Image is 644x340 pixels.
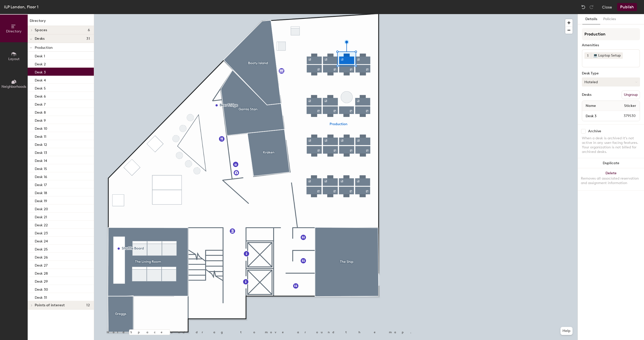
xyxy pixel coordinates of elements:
[584,52,591,59] button: 1
[578,158,644,168] button: Duplicate
[582,43,640,47] div: Amenities
[35,125,47,131] p: Desk 10
[600,14,619,24] button: Policies
[589,5,594,10] img: Redo
[35,262,48,268] p: Desk 27
[35,101,46,107] p: Desk 7
[35,173,47,179] p: Desk 16
[560,327,573,335] button: Help
[35,189,47,195] p: Desk 18
[28,18,94,26] h1: Directory
[35,165,47,171] p: Desk 15
[35,278,48,284] p: Desk 29
[582,77,640,87] button: Hoteled
[622,101,639,110] span: Sticker
[2,84,26,89] span: Neighborhoods
[612,113,639,119] span: 379530
[35,141,47,147] p: Desk 12
[35,69,46,74] p: Desk 3
[35,117,46,123] p: Desk 9
[35,254,48,260] p: Desk 26
[35,93,46,99] p: Desk 6
[583,101,598,110] span: Name
[35,53,45,58] p: Desk 1
[86,37,90,41] span: 31
[35,303,65,307] span: Points of interest
[35,246,48,251] p: Desk 25
[35,205,48,211] p: Desk 20
[35,270,48,276] p: Desk 28
[35,37,45,41] span: Desks
[578,168,644,190] button: DeleteRemoves all associated reservation and assignment information
[617,3,637,11] button: Publish
[35,230,48,235] p: Desk 23
[35,133,46,139] p: Desk 11
[582,136,640,154] div: When a desk is archived it's not active in any user-facing features. Your organization is not bil...
[35,286,48,292] p: Desk 30
[35,222,48,227] p: Desk 22
[8,57,20,61] span: Layout
[588,129,601,133] div: Archive
[35,28,47,32] span: Spaces
[88,28,90,32] span: 6
[4,4,38,10] div: ILP London, Floor 1
[35,77,46,82] p: Desk 4
[582,14,600,24] button: Details
[35,181,47,187] p: Desk 17
[591,52,623,59] div: 💻 Laptop Setup
[582,71,640,75] div: Desk Type
[581,5,586,10] img: Undo
[35,238,48,243] p: Desk 24
[35,197,47,203] p: Desk 19
[35,46,53,50] span: Production
[35,157,47,163] p: Desk 14
[582,93,591,97] div: Desks
[35,294,47,300] p: Desk 31
[35,61,46,66] p: Desk 2
[35,85,46,91] p: Desk 5
[35,109,46,115] p: Desk 8
[622,91,640,99] button: Ungroup
[587,53,588,58] span: 1
[6,29,22,33] span: Directory
[602,3,612,11] button: Close
[35,149,47,155] p: Desk 13
[581,176,641,185] div: Removes all associated reservation and assignment information
[583,112,612,119] input: Unnamed desk
[86,303,90,307] span: 12
[35,214,47,219] p: Desk 21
